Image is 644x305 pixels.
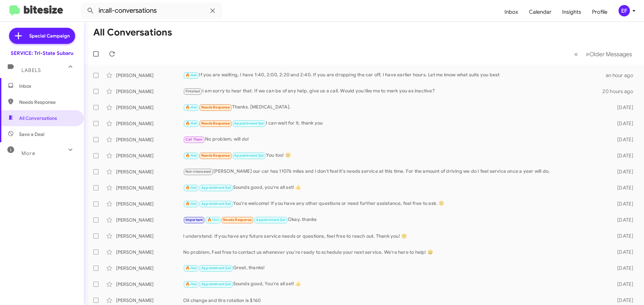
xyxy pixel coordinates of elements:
div: [PERSON_NAME] [116,136,183,143]
div: [PERSON_NAME] [116,217,183,223]
span: Needs Response [19,99,76,105]
span: 🔥 Hot [185,121,197,126]
h1: All Conversations [93,27,172,38]
span: Not-Interested [185,169,211,174]
button: Next [582,47,636,61]
span: More [21,150,35,156]
div: [PERSON_NAME] [116,104,183,111]
nav: Page navigation example [571,47,636,61]
a: Profile [587,2,613,22]
div: [PERSON_NAME] our car has 11076 miles and I don't feel it's needs service at this time. For the a... [183,168,606,175]
span: All Conversations [19,115,57,122]
div: [PERSON_NAME] [116,233,183,239]
div: No problem, Feel free to contact us whenever you're ready to schedule your next service. We're he... [183,249,606,255]
div: [DATE] [606,136,639,143]
button: EF [613,5,637,16]
div: [PERSON_NAME] [116,72,183,79]
div: If you are waiting, I have 1:40, 2:00, 2:20 and 2:40. If you are dropping the car off, I have ear... [183,71,606,79]
div: [DATE] [606,104,639,111]
div: Sounds good, You're all set! 👍 [183,280,606,288]
div: [DATE] [606,281,639,288]
div: [DATE] [606,217,639,223]
span: Needs Response [223,218,252,222]
span: 🔥 Hot [185,202,197,206]
span: 🔥 Hot [185,153,197,158]
span: Needs Response [201,121,230,126]
span: 🔥 Hot [185,266,197,270]
div: [DATE] [606,152,639,159]
span: Labels [21,67,41,73]
input: Search [81,3,222,19]
div: [PERSON_NAME] [116,152,183,159]
div: [PERSON_NAME] [116,168,183,175]
div: an hour ago [606,72,639,79]
a: Special Campaign [9,28,75,44]
span: Finished [185,89,200,93]
div: You too! 😊 [183,152,606,159]
div: You're welcome! If you have any other questions or need further assistance, feel free to ask. 🙂 [183,200,606,208]
div: Okay, thanks [183,216,606,224]
span: Important [185,218,203,222]
span: Call Them [185,137,203,142]
span: Appointment Set [234,153,264,158]
span: Appointment Set [234,121,264,126]
span: Special Campaign [29,32,70,39]
div: [PERSON_NAME] [116,184,183,191]
div: [DATE] [606,249,639,255]
div: [DATE] [606,168,639,175]
span: Appointment Set [256,218,285,222]
div: [DATE] [606,297,639,304]
div: Thanks. [MEDICAL_DATA]. [183,103,606,111]
span: Appointment Set [201,282,231,286]
div: No problem, will do! [183,136,606,143]
div: I am sorry to hear that. If we can be of any help, give us a call. Would you like me to mark you ... [183,87,602,95]
div: [PERSON_NAME] [116,201,183,207]
div: [PERSON_NAME] [116,249,183,255]
span: Older Messages [589,51,632,58]
a: Calendar [524,2,557,22]
div: Great, thanks! [183,264,606,272]
span: Save a Deal [19,131,44,138]
div: I can wait for it, thank you [183,120,606,127]
div: [DATE] [606,120,639,127]
span: Needs Response [201,153,230,158]
span: Needs Response [201,105,230,109]
span: « [574,50,578,58]
span: 🔥 Hot [185,73,197,77]
div: [PERSON_NAME] [116,281,183,288]
div: [PERSON_NAME] [116,120,183,127]
span: 🔥 Hot [185,185,197,190]
div: [PERSON_NAME] [116,265,183,272]
span: 🔥 Hot [207,218,219,222]
span: 🔥 Hot [185,282,197,286]
span: 🔥 Hot [185,105,197,109]
div: Sounds good, you're all set! 👍 [183,184,606,192]
div: EF [619,5,630,16]
div: [DATE] [606,201,639,207]
span: » [586,50,589,58]
span: Inbox [19,83,76,89]
div: [PERSON_NAME] [116,297,183,304]
span: Appointment Set [201,202,231,206]
div: [PERSON_NAME] [116,88,183,95]
div: [DATE] [606,233,639,239]
div: [DATE] [606,184,639,191]
div: 20 hours ago [602,88,639,95]
button: Previous [570,47,582,61]
div: SERVICE: Tri-State Subaru [11,50,73,57]
a: Inbox [499,2,524,22]
div: I understand. If you have any future service needs or questions, feel free to reach out. Thank yo... [183,233,606,239]
div: [DATE] [606,265,639,272]
span: Appointment Set [201,185,231,190]
div: Oil change and tire rotation is $160 [183,297,606,304]
a: Insights [557,2,587,22]
span: Appointment Set [201,266,231,270]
